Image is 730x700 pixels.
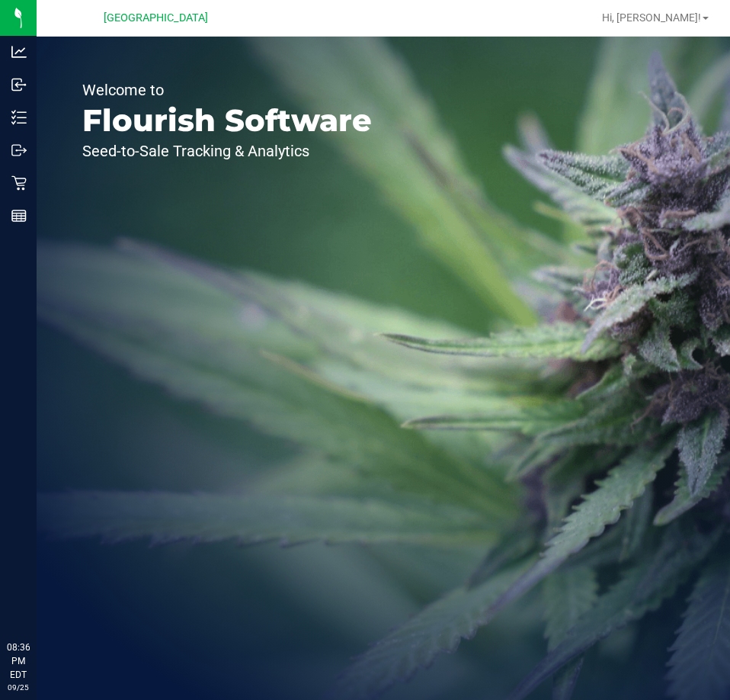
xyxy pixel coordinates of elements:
[11,143,27,158] inline-svg: Outbound
[15,578,61,624] iframe: Resource center
[7,641,30,682] p: 08:36 PM EDT
[11,44,27,59] inline-svg: Analytics
[104,11,208,24] span: [GEOGRAPHIC_DATA]
[11,175,27,191] inline-svg: Retail
[7,682,30,693] p: 09/25
[82,143,372,159] p: Seed-to-Sale Tracking & Analytics
[602,11,701,24] span: Hi, [PERSON_NAME]!
[11,208,27,223] inline-svg: Reports
[11,77,27,92] inline-svg: Inbound
[82,105,372,136] p: Flourish Software
[82,82,372,98] p: Welcome to
[11,110,27,125] inline-svg: Inventory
